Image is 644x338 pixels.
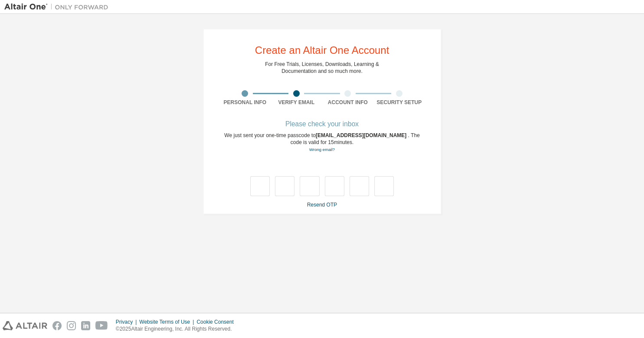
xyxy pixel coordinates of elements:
div: Please check your inbox [219,121,425,127]
div: Cookie Consent [196,318,239,325]
div: We just sent your one-time passcode to . The code is valid for 15 minutes. [219,132,425,153]
div: Personal Info [219,99,271,106]
img: facebook.svg [52,321,62,330]
img: youtube.svg [95,321,108,330]
div: For Free Trials, Licenses, Downloads, Learning & Documentation and so much more. [265,61,379,75]
div: Create an Altair One Account [255,45,389,56]
div: Website Terms of Use [139,318,196,325]
div: Verify Email [271,99,322,106]
a: Resend OTP [307,202,337,208]
div: Security Setup [373,99,425,106]
div: Privacy [116,318,139,325]
img: altair_logo.svg [3,321,47,330]
a: Go back to the registration form [309,147,335,152]
p: © 2025 Altair Engineering, Inc. All Rights Reserved. [116,325,239,333]
img: linkedin.svg [81,321,90,330]
img: Altair One [4,3,113,11]
span: [EMAIL_ADDRESS][DOMAIN_NAME] [316,132,408,138]
div: Account Info [322,99,374,106]
img: instagram.svg [67,321,76,330]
